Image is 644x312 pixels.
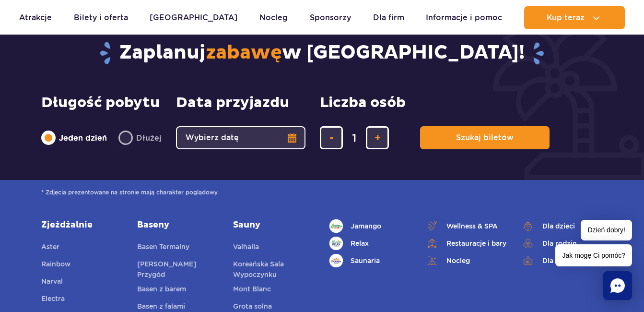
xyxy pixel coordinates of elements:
[603,271,632,300] div: Chat
[233,285,271,293] span: Mont Blanc
[137,219,219,231] a: Baseny
[74,6,128,29] a: Bilety i oferta
[456,133,514,142] span: Szukaj biletów
[41,276,63,289] a: Narval
[41,95,603,149] form: Planowanie wizyty w Park of Poland
[150,6,237,29] a: [GEOGRAPHIC_DATA]
[425,237,507,250] a: Restauracje i bary
[41,241,59,255] a: Aster
[521,237,603,250] a: Dla rodzin
[41,219,123,231] a: Zjeżdżalnie
[320,126,343,149] button: usuń bilet
[310,6,351,29] a: Sponsorzy
[521,254,603,267] a: Dla dorosłych
[343,126,366,149] input: liczba biletów
[547,13,585,22] span: Kup teraz
[425,254,507,267] a: Nocleg
[420,126,550,149] button: Szukaj biletów
[351,221,381,231] span: Jamango
[233,219,315,231] a: Sauny
[233,243,259,251] span: Valhalla
[19,6,52,29] a: Atrakcje
[233,241,259,255] a: Valhalla
[233,284,271,297] a: Mont Blanc
[41,259,70,272] a: Rainbow
[426,6,502,29] a: Informacje i pomoc
[521,219,603,233] a: Dla dzieci
[137,284,186,297] a: Basen z barem
[446,221,498,231] span: Wellness & SPA
[524,6,625,29] button: Kup teraz
[176,95,289,111] span: Data przyjazdu
[373,6,404,29] a: Dla firm
[425,219,507,233] a: Wellness & SPA
[233,259,315,280] a: Koreańska Sala Wypoczynku
[329,219,411,233] a: Jamango
[41,128,107,148] label: Jeden dzień
[41,41,603,66] h2: Zaplanuj w [GEOGRAPHIC_DATA]!
[41,95,160,111] span: Długość pobytu
[329,254,411,267] a: Saunaria
[41,293,65,307] a: Electra
[206,41,282,65] span: zabawę
[176,126,305,149] button: Wybierz datę
[41,243,59,251] span: Aster
[137,259,219,280] a: [PERSON_NAME] Przygód
[366,126,389,149] button: dodaj bilet
[137,241,189,255] a: Basen Termalny
[41,260,70,268] span: Rainbow
[555,244,632,266] span: Jak mogę Ci pomóc?
[329,237,411,250] a: Relax
[118,128,162,148] label: Dłużej
[581,220,632,240] span: Dzień dobry!
[41,188,603,197] span: * Zdjęcia prezentowane na stronie mają charakter poglądowy.
[320,95,406,111] span: Liczba osób
[259,6,288,29] a: Nocleg
[41,277,63,285] span: Narval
